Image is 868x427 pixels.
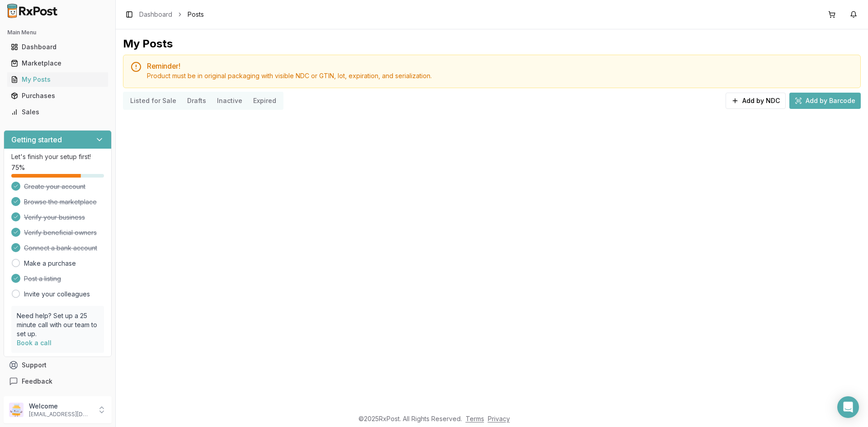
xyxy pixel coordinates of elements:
span: Verify beneficial owners [24,228,97,237]
button: Marketplace [4,56,112,70]
a: Book a call [17,339,52,347]
div: Purchases [11,91,104,100]
button: Inactive [212,94,248,108]
button: My Posts [4,72,112,87]
button: Drafts [182,94,212,108]
a: My Posts [7,71,108,88]
p: [EMAIL_ADDRESS][DOMAIN_NAME] [29,411,92,418]
div: Dashboard [11,42,104,52]
a: Sales [7,104,108,120]
button: Sales [4,105,112,119]
button: Purchases [4,89,112,103]
button: Add by Barcode [789,93,861,109]
a: Dashboard [139,10,172,19]
span: Post a listing [24,274,61,283]
img: RxPost Logo [4,4,61,18]
button: Dashboard [4,40,112,54]
span: Posts [188,10,204,19]
div: Marketplace [11,59,104,68]
div: Sales [11,108,104,117]
button: Expired [248,94,282,108]
a: Terms [466,415,484,422]
a: Privacy [488,415,510,422]
img: User avatar [9,403,24,417]
span: 75 % [11,163,25,172]
button: Add by NDC [726,93,786,109]
a: Dashboard [7,39,108,55]
span: Feedback [22,377,52,386]
p: Welcome [29,402,92,411]
p: Let's finish your setup first! [11,152,104,161]
button: Listed for Sale [125,94,182,108]
span: Verify your business [24,213,85,222]
div: Open Intercom Messenger [837,396,859,418]
h3: Getting started [11,134,62,145]
p: Need help? Set up a 25 minute call with our team to set up. [17,311,99,338]
div: Product must be in original packaging with visible NDC or GTIN, lot, expiration, and serialization. [147,71,853,80]
button: Feedback [4,373,112,389]
a: Purchases [7,88,108,104]
div: My Posts [11,75,104,84]
span: Connect a bank account [24,244,97,253]
h2: Main Menu [7,29,108,36]
span: Create your account [24,182,85,191]
a: Marketplace [7,55,108,71]
button: Support [4,357,112,373]
a: Make a purchase [24,259,76,268]
h5: Reminder! [147,62,853,70]
span: Browse the marketplace [24,197,97,206]
a: Invite your colleagues [24,290,90,299]
nav: breadcrumb [139,10,204,19]
div: My Posts [123,37,173,51]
